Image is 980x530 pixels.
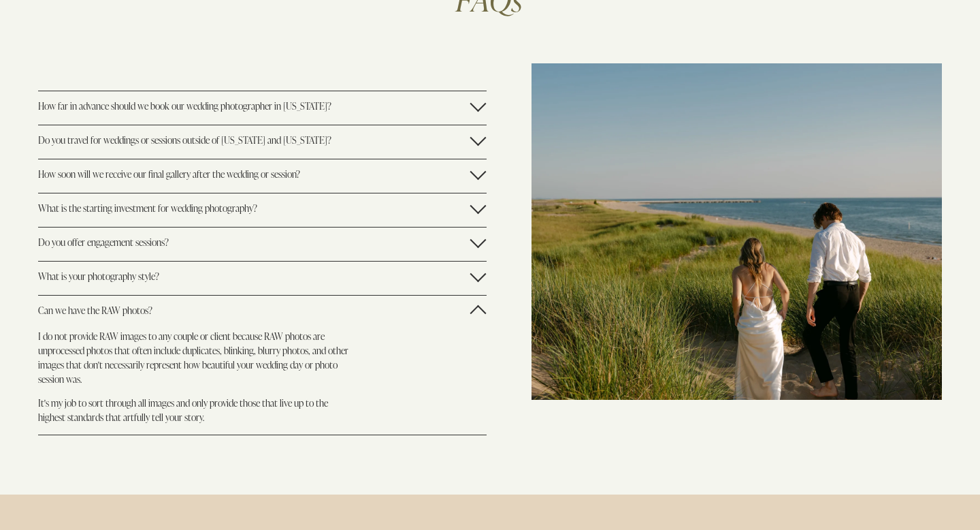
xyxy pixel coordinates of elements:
[38,202,470,215] span: What is the starting investment for wedding photography?
[38,125,486,159] button: Do you travel for weddings or sessions outside of [US_STATE] and [US_STATE]?
[38,134,470,146] span: Do you travel for weddings or sessions outside of [US_STATE] and [US_STATE]?
[38,304,470,317] span: Can we have the RAW photos?
[38,296,486,329] button: Can we have the RAW photos?
[38,329,486,435] div: Can we have the RAW photos?
[38,159,486,193] button: How soon will we receive our final gallery after the wedding or session?
[38,91,486,125] button: How far in advance should we book our wedding photographer in [US_STATE]?
[38,193,486,227] button: What is the starting investment for wedding photography?
[38,168,470,181] span: How soon will we receive our final gallery after the wedding or session?
[38,270,470,283] span: What is your photography style?
[38,99,470,112] span: How far in advance should we book our wedding photographer in [US_STATE]?
[38,396,352,424] p: It's my job to sort through all images and only provide those that live up to the highest standar...
[38,262,486,295] button: What is your photography style?
[38,228,486,261] button: Do you offer engagement sessions?
[38,329,352,386] p: I do not provide RAW images to any couple or client because RAW photos are unprocessed photos tha...
[38,236,470,249] span: Do you offer engagement sessions?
